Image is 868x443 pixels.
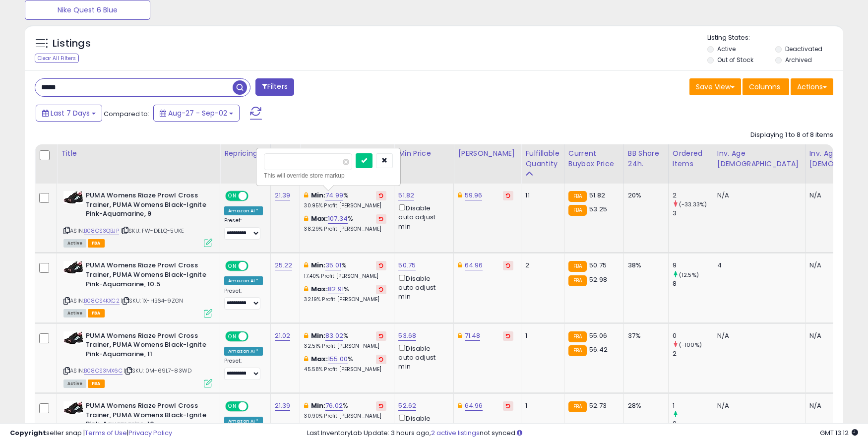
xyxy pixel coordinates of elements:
[328,214,348,224] a: 107.34
[88,309,105,317] span: FBA
[304,401,386,420] div: %
[63,261,212,316] div: ASIN:
[785,56,812,64] label: Archived
[311,354,328,364] b: Max:
[568,401,587,412] small: FBA
[86,191,206,221] b: PUMA Womens Riaze Prowl Cross Trainer, PUMA Womens Black-Ignite Pink-Aquamarine, 9
[304,273,386,280] p: 17.40% Profit [PERSON_NAME]
[63,401,83,414] img: 41WFIV3EfOL._SL40_.jpg
[247,262,263,270] span: OFF
[51,108,90,118] span: Last 7 Days
[717,56,753,64] label: Out of Stock
[707,33,843,43] p: Listing States:
[628,148,664,169] div: BB Share 24h.
[264,171,393,181] div: This will override store markup
[311,284,328,294] b: Max:
[63,380,86,388] span: All listings currently available for purchase on Amazon
[311,190,326,200] b: Min:
[398,343,446,372] div: Disable auto adjust min
[10,429,172,438] div: seller snap | |
[304,413,386,420] p: 30.90% Profit [PERSON_NAME]
[525,331,556,340] div: 1
[673,191,713,200] div: 2
[311,214,328,223] b: Max:
[325,260,341,270] a: 35.01
[325,331,343,341] a: 83.02
[589,345,608,354] span: 56.42
[679,200,707,208] small: (-33.33%)
[398,190,414,200] a: 51.82
[673,261,713,270] div: 9
[275,401,291,411] a: 21.39
[398,413,446,442] div: Disable auto adjust min
[10,428,46,438] strong: Copyright
[84,297,120,305] a: B08CS4KXC2
[304,191,386,209] div: %
[628,191,661,200] div: 20%
[153,105,240,122] button: Aug-27 - Sep-02
[61,148,216,159] div: Title
[226,402,239,411] span: ON
[568,205,587,216] small: FBA
[589,275,607,284] span: 52.98
[275,331,291,341] a: 21.02
[717,191,798,200] div: N/A
[568,148,620,169] div: Current Buybox Price
[325,401,343,411] a: 76.02
[398,331,416,341] a: 53.68
[689,78,741,95] button: Save View
[307,429,859,438] div: Last InventoryLab Update: 3 hours ago, not synced.
[568,261,587,272] small: FBA
[679,341,702,349] small: (-100%)
[568,275,587,286] small: FBA
[589,260,607,270] span: 50.75
[589,204,607,214] span: 53.25
[328,354,348,364] a: 155.00
[465,260,483,270] a: 64.96
[226,192,239,200] span: ON
[86,401,206,432] b: PUMA Womens Riaze Prowl Cross Trainer, PUMA Womens Black-Ignite Pink-Aquamarine, 10
[398,202,446,231] div: Disable auto adjust min
[304,285,386,303] div: %
[628,261,661,270] div: 38%
[673,349,713,358] div: 2
[168,108,227,118] span: Aug-27 - Sep-02
[304,226,386,233] p: 38.29% Profit [PERSON_NAME]
[121,227,184,235] span: | SKU: FW-DELQ-5UKE
[750,130,833,140] div: Displaying 1 to 8 of 8 items
[458,148,517,159] div: [PERSON_NAME]
[275,190,291,200] a: 21.39
[717,401,798,410] div: N/A
[84,227,119,235] a: B08CS3QBJP
[673,279,713,288] div: 8
[525,261,556,270] div: 2
[226,332,239,340] span: ON
[224,148,266,159] div: Repricing
[85,428,127,438] a: Terms of Use
[398,148,449,159] div: Min Price
[224,358,263,380] div: Preset:
[568,345,587,356] small: FBA
[589,401,607,410] span: 52.73
[300,144,394,184] th: The percentage added to the cost of goods (COGS) that forms the calculator for Min & Max prices.
[35,54,79,63] div: Clear All Filters
[224,288,263,310] div: Preset:
[820,428,858,438] span: 2025-09-10 13:12 GMT
[398,260,416,270] a: 50.75
[398,401,416,411] a: 52.62
[224,217,263,240] div: Preset:
[673,209,713,218] div: 3
[304,366,386,373] p: 45.58% Profit [PERSON_NAME]
[86,331,206,362] b: PUMA Womens Riaze Prowl Cross Trainer, PUMA Womens Black-Ignite Pink-Aquamarine, 11
[255,78,294,96] button: Filters
[568,191,587,202] small: FBA
[525,401,556,410] div: 1
[431,428,480,438] a: 2 active listings
[673,148,709,169] div: Ordered Items
[84,367,123,375] a: B08CS3MX6C
[304,214,386,233] div: %
[224,206,263,215] div: Amazon AI *
[86,261,206,291] b: PUMA Womens Riaze Prowl Cross Trainer, PUMA Womens Black-Ignite Pink-Aquamarine, 10.5
[247,402,263,411] span: OFF
[63,331,212,386] div: ASIN:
